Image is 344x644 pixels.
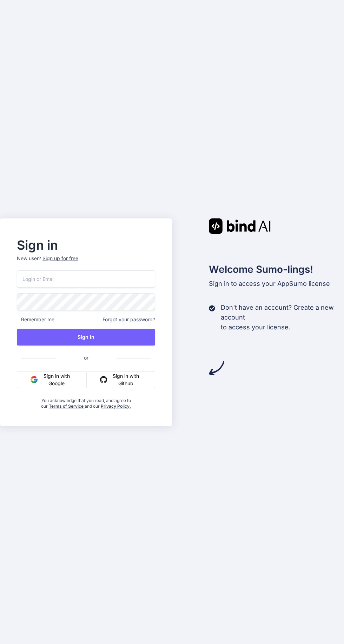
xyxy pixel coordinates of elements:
div: You acknowledge that you read, and agree to our and our [40,394,132,409]
img: Bind AI logo [209,218,271,234]
span: Remember me [17,316,54,323]
span: or [56,349,117,366]
div: Sign up for free [42,255,78,262]
p: Sign in to access your AppSumo license [209,279,344,289]
p: Don't have an account? Create a new account to access your license. [221,303,344,332]
span: Forgot your password? [102,316,155,323]
button: Sign in with Google [17,371,86,388]
p: New user? [17,255,155,270]
h2: Sign in [17,239,155,251]
input: Login or Email [17,270,155,288]
button: Sign In [17,329,155,346]
a: Privacy Policy. [101,403,131,409]
img: google [31,376,38,383]
button: Sign in with Github [86,371,155,388]
img: github [100,376,107,383]
a: Terms of Service [49,403,85,409]
h2: Welcome Sumo-lings! [209,262,344,277]
img: arrow [209,360,224,376]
